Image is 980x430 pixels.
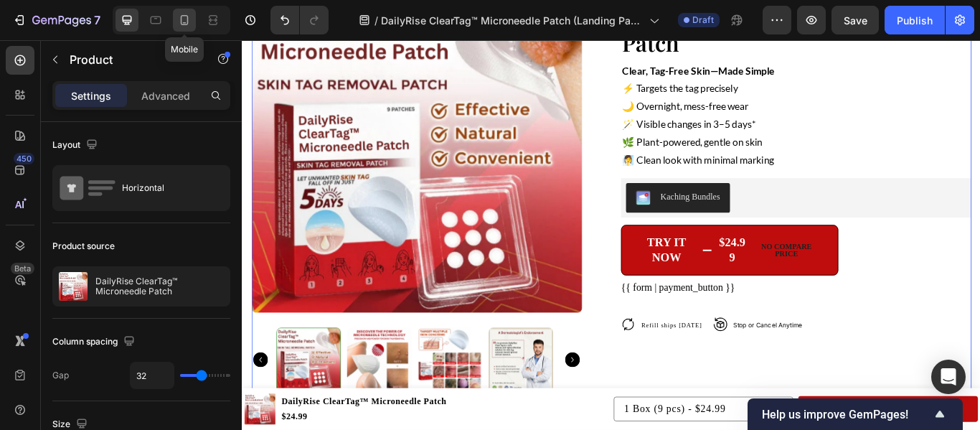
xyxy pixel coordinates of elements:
[13,364,30,381] button: Carousel Back Arrow
[270,6,329,34] div: Undo/Redo
[448,167,569,201] button: Kaching Bundles
[442,280,850,297] div: {{ form | payment_button }}
[885,6,945,34] button: Publish
[242,40,980,430] iframe: Design area
[131,363,174,388] input: Auto
[14,153,34,164] div: 450
[71,88,111,103] p: Settings
[95,276,224,296] p: DailyRise ClearTag™ Microneedle Patch
[931,360,966,394] div: Open Intercom Messenger
[94,11,100,29] p: 7
[59,272,88,301] img: product feature img
[52,369,69,382] div: Gap
[122,172,209,205] div: Horizontal
[831,6,879,34] button: Save
[141,88,190,103] p: Advanced
[844,14,867,27] span: Save
[52,136,100,155] div: Layout
[459,227,531,262] div: Try it now
[762,406,948,423] button: Show survey - Help us improve GemPages!
[762,408,931,421] span: Help us improve GemPages!
[442,215,695,274] button: Try it now
[442,24,850,151] div: Rich Text Editor. Editing area: main
[459,175,476,192] img: KachingBundles.png
[44,412,240,430] h1: DailyRise ClearTag™ Microneedle Patch
[466,328,537,336] span: Refill ships [DATE]
[377,364,394,381] button: Carousel Next Arrow
[554,225,589,263] div: $24.99
[52,240,115,253] div: Product source
[52,332,138,352] div: Column spacing
[897,13,933,28] div: Publish
[573,327,654,336] span: Stop or Cancel Anytime
[443,29,621,42] strong: Clear, Tag-Free Skin—Made Simple
[443,46,849,149] p: ⚡ Targets the tag precisely 🌙 Overnight, mess-free wear 🪄 Visible changes in 3–5 days* 🌿 Plant-po...
[374,13,378,28] span: /
[70,51,192,68] p: Product
[692,14,714,27] span: Draft
[6,6,107,34] button: 7
[381,13,644,28] span: DailyRise ClearTag™ Microneedle Patch (Landing Page)
[598,236,672,253] p: No compare price
[488,175,557,190] div: Kaching Bundles
[11,263,34,274] div: Beta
